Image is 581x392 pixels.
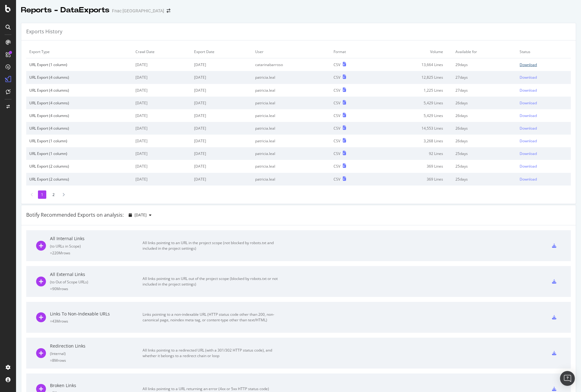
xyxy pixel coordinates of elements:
div: All links pointing to a redirected URL (with a 301/302 HTTP status code), and whether it belongs ... [143,348,281,359]
div: URL Export (1 column) [29,151,129,156]
div: URL Export (2 columns) [29,177,129,182]
td: [DATE] [132,84,191,97]
td: 25 days [452,147,517,160]
span: 2025 Sep. 30th [135,212,147,218]
div: URL Export (4 columns) [29,88,129,93]
td: [DATE] [191,109,252,122]
td: [DATE] [191,160,252,173]
a: Download [520,151,568,156]
td: patricia.leal [252,147,330,160]
td: 5,429 Lines [374,109,452,122]
div: ( Internal ) [50,351,143,356]
div: Reports - DataExports [21,5,110,15]
td: User [252,45,330,58]
div: CSV [334,177,340,182]
td: 1,225 Lines [374,84,452,97]
td: 3,268 Lines [374,135,452,147]
td: 13,664 Lines [374,58,452,71]
td: [DATE] [191,97,252,109]
td: Volume [374,45,452,58]
div: CSV [334,75,340,80]
div: Download [520,177,537,182]
div: All links pointing to an URL in the project scope (not blocked by robots.txt and included in the ... [143,240,281,251]
td: 27 days [452,71,517,84]
div: CSV [334,151,340,156]
a: Download [520,138,568,144]
div: CSV [334,113,340,118]
a: Download [520,75,568,80]
td: Export Date [191,45,252,58]
td: patricia.leal [252,122,330,135]
div: csv-export [552,244,556,248]
div: Links pointing to a non-indexable URL (HTTP status code other than 200, non-canonical page, noind... [143,312,281,323]
td: [DATE] [132,58,191,71]
a: Download [520,177,568,182]
div: CSV [334,100,340,106]
div: CSV [334,164,340,169]
td: 369 Lines [374,160,452,173]
a: Download [520,88,568,93]
div: csv-export [552,351,556,355]
div: Download [520,126,537,131]
td: Status [517,45,571,58]
div: All links pointing to an URL out of the project scope (blocked by robots.txt or not included in t... [143,276,281,287]
div: URL Export (4 columns) [29,113,129,118]
div: URL Export (4 columns) [29,75,129,80]
div: csv-export [552,315,556,319]
td: [DATE] [132,71,191,84]
div: Download [520,151,537,156]
td: patricia.leal [252,173,330,186]
td: Crawl Date [132,45,191,58]
div: All External Links [50,271,143,277]
td: [DATE] [132,173,191,186]
td: 26 days [452,109,517,122]
td: 26 days [452,135,517,147]
div: Open Intercom Messenger [560,371,575,386]
li: 2 [49,190,58,199]
td: [DATE] [191,173,252,186]
td: 25 days [452,173,517,186]
td: 92 Lines [374,147,452,160]
div: URL Export (1 column) [29,62,129,67]
div: Download [520,164,537,169]
div: Fnac [GEOGRAPHIC_DATA] [112,8,164,14]
a: Download [520,164,568,169]
div: = 43M rows [50,319,143,324]
div: Download [520,62,537,67]
div: Redirection Links [50,343,143,349]
td: [DATE] [191,84,252,97]
div: CSV [334,62,340,67]
td: 12,825 Lines [374,71,452,84]
div: ( to URLs in Scope ) [50,244,143,249]
div: All Internal Links [50,236,143,242]
td: Export Type [26,45,132,58]
td: [DATE] [132,160,191,173]
td: 27 days [452,84,517,97]
div: Download [520,138,537,144]
div: CSV [334,126,340,131]
td: [DATE] [132,135,191,147]
td: Format [330,45,374,58]
td: 26 days [452,97,517,109]
td: [DATE] [191,135,252,147]
div: CSV [334,88,340,93]
div: URL Export (2 columns) [29,164,129,169]
td: Available for [452,45,517,58]
div: Download [520,88,537,93]
td: [DATE] [132,147,191,160]
a: Download [520,113,568,118]
div: csv-export [552,279,556,284]
td: 29 days [452,58,517,71]
td: patricia.leal [252,160,330,173]
td: 25 days [452,160,517,173]
div: URL Export (1 column) [29,138,129,144]
div: Exports History [26,28,62,35]
td: 369 Lines [374,173,452,186]
td: patricia.leal [252,97,330,109]
td: [DATE] [132,122,191,135]
div: Broken Links [50,382,143,389]
button: [DATE] [126,210,154,220]
div: CSV [334,138,340,144]
div: Download [520,100,537,106]
div: = 8M rows [50,358,143,363]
